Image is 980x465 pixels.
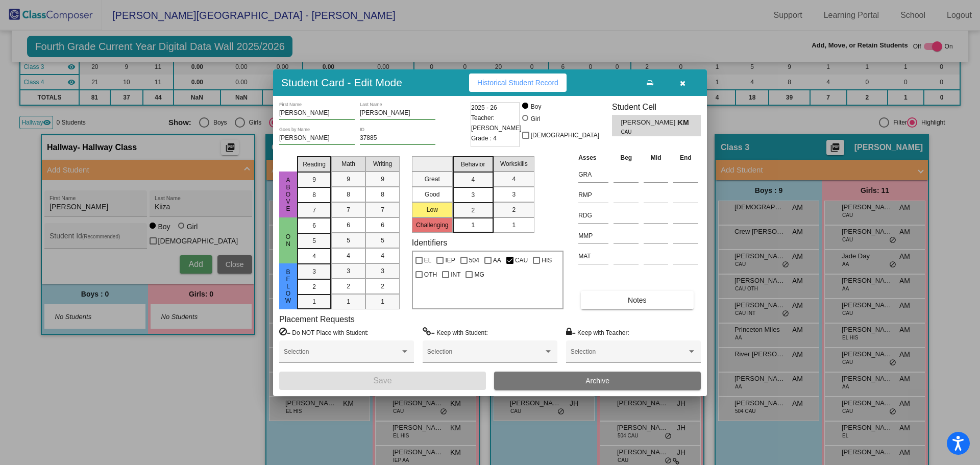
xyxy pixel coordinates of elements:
[641,152,671,163] th: Mid
[412,238,447,248] label: Identifiers
[424,254,432,266] span: EL
[671,152,701,163] th: End
[423,327,488,337] label: = Keep with Student:
[381,282,384,291] span: 2
[347,282,350,291] span: 2
[461,160,485,169] span: Behavior
[284,268,293,304] span: below
[381,251,384,260] span: 4
[381,266,384,276] span: 3
[542,254,552,266] span: HIS
[531,129,599,141] span: [DEMOGRAPHIC_DATA]
[312,206,316,215] span: 7
[530,102,542,111] div: Boy
[347,190,350,199] span: 8
[621,117,677,128] span: [PERSON_NAME] [PERSON_NAME]
[284,177,293,212] span: Above
[312,267,316,276] span: 3
[347,251,350,260] span: 4
[494,372,701,390] button: Archive
[373,376,391,385] span: Save
[347,175,350,184] span: 9
[381,205,384,214] span: 7
[312,252,316,261] span: 4
[585,377,609,385] span: Archive
[581,291,693,309] button: Notes
[578,208,608,223] input: assessment
[530,114,541,124] div: Girl
[347,205,350,214] span: 7
[578,249,608,264] input: assessment
[628,296,647,304] span: Notes
[279,135,355,142] input: goes by name
[381,190,384,199] span: 8
[500,159,528,168] span: Workskills
[576,152,611,163] th: Asses
[445,254,455,266] span: IEP
[477,79,558,87] span: Historical Student Record
[373,159,392,168] span: Writing
[474,268,484,281] span: MG
[512,205,516,214] span: 2
[612,102,701,112] h3: Student Cell
[621,128,670,136] span: CAU
[493,254,501,266] span: AA
[381,297,384,306] span: 1
[512,190,516,199] span: 3
[512,175,516,184] span: 4
[312,297,316,306] span: 1
[578,187,608,203] input: assessment
[381,221,384,230] span: 6
[471,175,475,184] span: 4
[279,327,369,337] label: = Do NOT Place with Student:
[471,113,522,133] span: Teacher: [PERSON_NAME]
[347,221,350,230] span: 6
[284,233,293,248] span: on
[471,221,475,230] span: 1
[471,133,497,143] span: Grade : 4
[469,254,479,266] span: 504
[451,268,460,281] span: INT
[312,175,316,184] span: 9
[471,190,475,200] span: 3
[566,327,629,337] label: = Keep with Teacher:
[347,297,350,306] span: 1
[312,190,316,200] span: 8
[381,175,384,184] span: 9
[512,221,516,230] span: 1
[471,103,497,113] span: 2025 - 26
[347,266,350,276] span: 3
[347,236,350,245] span: 5
[303,160,326,169] span: Reading
[341,159,355,168] span: Math
[515,254,528,266] span: CAU
[281,76,402,89] h3: Student Card - Edit Mode
[469,74,567,92] button: Historical Student Record
[471,206,475,215] span: 2
[678,117,692,128] span: KM
[611,152,641,163] th: Beg
[312,282,316,291] span: 2
[312,236,316,246] span: 5
[360,135,435,142] input: Enter ID
[279,372,486,390] button: Save
[578,228,608,243] input: assessment
[381,236,384,245] span: 5
[578,167,608,182] input: assessment
[279,314,355,324] label: Placement Requests
[424,268,437,281] span: OTH
[312,221,316,230] span: 6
